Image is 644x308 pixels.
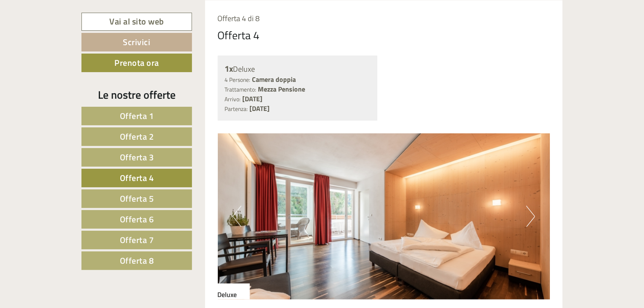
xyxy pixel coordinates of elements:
[152,6,181,21] div: [DATE]
[120,151,154,164] span: Offerta 3
[13,24,122,31] div: [GEOGRAPHIC_DATA]
[250,103,270,113] b: [DATE]
[252,74,296,84] b: Camera doppia
[258,84,306,94] b: Mezza Pensione
[120,130,154,143] span: Offerta 2
[225,76,251,84] small: 4 Persone:
[243,94,263,104] b: [DATE]
[81,33,192,51] a: Scrivici
[225,85,257,94] small: Trattamento:
[120,171,154,184] span: Offerta 4
[120,233,154,246] span: Offerta 7
[225,63,371,75] div: Deluxe
[218,13,260,24] span: Offerta 4 di 8
[13,41,122,47] small: 12:30
[225,62,233,75] b: 1x
[288,219,333,237] button: Invia
[81,87,192,103] div: Le nostre offerte
[225,105,248,113] small: Partenza:
[120,213,154,226] span: Offerta 6
[218,27,260,43] div: Offerta 4
[120,109,154,122] span: Offerta 1
[81,54,192,72] a: Prenota ora
[120,192,154,205] span: Offerta 5
[225,95,241,103] small: Arrivo:
[218,133,550,300] img: image
[526,206,535,227] button: Next
[81,13,192,31] a: Vai al sito web
[233,206,241,227] button: Previous
[218,284,250,300] div: Deluxe
[6,23,126,49] div: Buon giorno, come possiamo aiutarla?
[120,254,154,267] span: Offerta 8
